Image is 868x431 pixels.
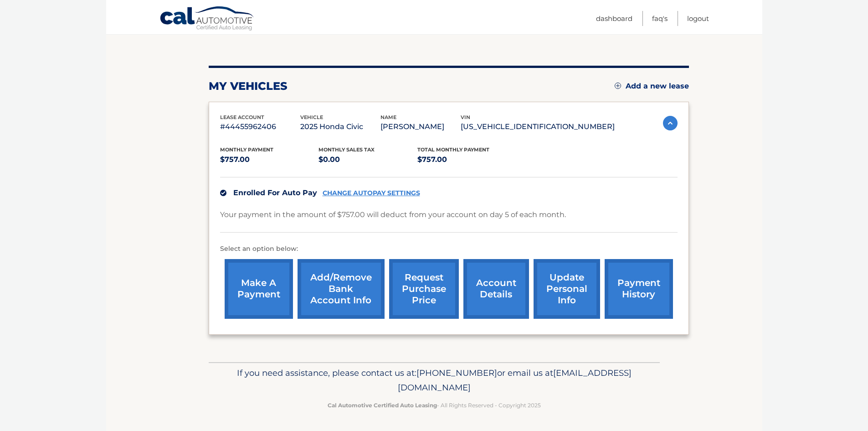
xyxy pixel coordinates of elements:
[225,259,293,319] a: make a payment
[318,153,417,166] p: $0.00
[220,153,319,166] p: $757.00
[220,146,273,153] span: Monthly Payment
[209,79,288,93] h2: my vehicles
[463,259,529,319] a: account details
[615,82,689,91] a: Add a new lease
[328,402,437,409] strong: Cal Automotive Certified Auto Leasing
[534,259,600,319] a: update personal info
[220,120,300,133] p: #44455962406
[318,146,375,153] span: Monthly sales Tax
[380,114,396,120] span: name
[416,368,497,378] span: [PHONE_NUMBER]
[417,146,489,153] span: Total Monthly Payment
[461,114,470,120] span: vin
[663,116,678,130] img: accordion-active.svg
[389,259,459,319] a: request purchase price
[215,366,654,395] p: If you need assistance, please contact us at: or email us at
[417,153,516,166] p: $757.00
[300,120,380,133] p: 2025 Honda Civic
[687,11,709,26] a: Logout
[220,208,566,221] p: Your payment in the amount of $757.00 will deduct from your account on day 5 of each month.
[220,114,264,120] span: lease account
[220,190,226,196] img: check.svg
[605,259,673,319] a: payment history
[215,400,654,410] p: - All Rights Reserved - Copyright 2025
[220,244,678,254] p: Select an option below:
[615,83,621,89] img: add.svg
[323,189,420,197] a: CHANGE AUTOPAY SETTINGS
[298,259,385,319] a: Add/Remove bank account info
[652,11,668,26] a: FAQ's
[596,11,632,26] a: Dashboard
[461,120,615,133] p: [US_VEHICLE_IDENTIFICATION_NUMBER]
[233,188,317,197] span: Enrolled For Auto Pay
[300,114,323,120] span: vehicle
[380,120,461,133] p: [PERSON_NAME]
[159,6,255,32] a: Cal Automotive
